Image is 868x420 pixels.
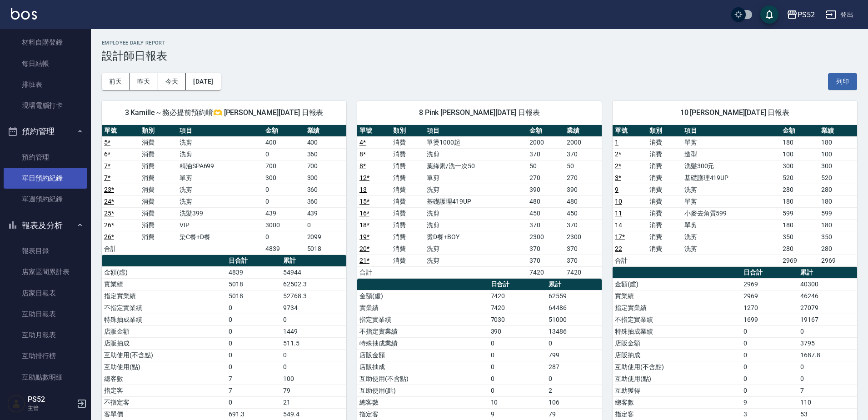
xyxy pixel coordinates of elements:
[391,255,424,266] td: 消費
[615,210,622,217] a: 11
[819,136,857,148] td: 180
[564,219,602,231] td: 370
[564,184,602,195] td: 390
[305,207,346,219] td: 439
[682,160,781,172] td: 洗髮300元
[780,184,818,195] td: 280
[359,186,367,193] a: 13
[546,361,602,373] td: 287
[546,373,602,385] td: 0
[613,255,647,266] td: 合計
[527,136,564,148] td: 2000
[391,160,424,172] td: 消費
[281,255,346,267] th: 累計
[263,172,304,184] td: 300
[527,219,564,231] td: 370
[780,172,818,184] td: 520
[357,125,602,279] table: a dense table
[819,243,857,255] td: 280
[4,53,87,74] a: 每日結帳
[305,125,346,137] th: 業績
[741,325,798,337] td: 0
[760,5,778,24] button: save
[102,73,130,90] button: 前天
[564,266,602,278] td: 7420
[281,396,346,408] td: 21
[741,349,798,361] td: 0
[4,95,87,116] a: 現場電腦打卡
[4,147,87,168] a: 預約管理
[4,367,87,388] a: 互助點數明細
[140,195,177,207] td: 消費
[158,73,186,90] button: 今天
[305,243,346,255] td: 5018
[564,195,602,207] td: 480
[489,325,546,337] td: 390
[741,278,798,290] td: 2969
[647,184,682,195] td: 消費
[613,125,647,137] th: 單號
[647,172,682,184] td: 消費
[305,195,346,207] td: 360
[424,160,527,172] td: 葉綠素/洗一次50
[102,349,226,361] td: 互助使用(不含點)
[613,302,741,314] td: 指定實業績
[4,325,87,345] a: 互助月報表
[546,279,602,290] th: 累計
[682,243,781,255] td: 洗剪
[140,231,177,243] td: 消費
[113,108,335,117] span: 3 Kamille～務必提前預約唷🫶 [PERSON_NAME][DATE] 日報表
[140,125,177,137] th: 類別
[819,160,857,172] td: 300
[819,195,857,207] td: 180
[780,125,818,137] th: 金額
[527,172,564,184] td: 270
[564,207,602,219] td: 450
[546,337,602,349] td: 0
[489,302,546,314] td: 7420
[4,240,87,261] a: 報表目錄
[780,148,818,160] td: 100
[798,302,857,314] td: 27079
[391,243,424,255] td: 消費
[102,278,226,290] td: 實業績
[819,255,857,266] td: 2969
[424,172,527,184] td: 單剪
[613,396,741,408] td: 總客數
[305,231,346,243] td: 2099
[819,184,857,195] td: 280
[682,125,781,137] th: 項目
[226,278,281,290] td: 5018
[357,302,489,314] td: 實業績
[527,195,564,207] td: 480
[613,290,741,302] td: 實業績
[177,125,263,137] th: 項目
[424,184,527,195] td: 洗剪
[424,255,527,266] td: 洗剪
[357,125,391,137] th: 單號
[357,408,489,420] td: 指定客
[177,231,263,243] td: 染C餐+D餐
[647,243,682,255] td: 消費
[357,361,489,373] td: 店販抽成
[527,207,564,219] td: 450
[780,243,818,255] td: 280
[741,385,798,396] td: 0
[226,408,281,420] td: 691.3
[11,8,37,20] img: Logo
[527,231,564,243] td: 2300
[489,314,546,325] td: 7030
[564,255,602,266] td: 370
[281,373,346,385] td: 100
[647,219,682,231] td: 消費
[527,160,564,172] td: 50
[391,136,424,148] td: 消費
[177,148,263,160] td: 洗剪
[546,325,602,337] td: 13486
[263,184,304,195] td: 0
[226,361,281,373] td: 0
[281,349,346,361] td: 0
[615,198,622,205] a: 10
[391,172,424,184] td: 消費
[546,385,602,396] td: 2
